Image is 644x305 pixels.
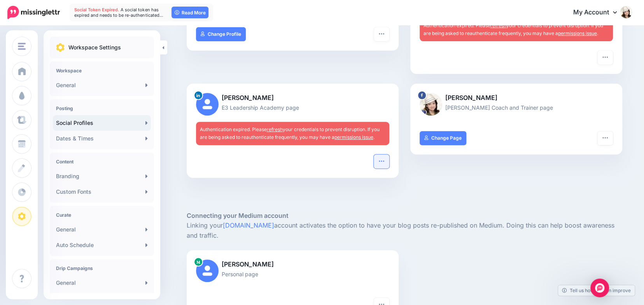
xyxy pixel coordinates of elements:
[420,103,613,112] p: [PERSON_NAME] Coach and Trainer page
[56,265,148,271] h4: Drip Campaigns
[196,93,219,116] img: user_default_image.png
[187,211,622,221] h5: Connecting your Medium account
[53,184,151,200] a: Custom Fonts
[18,43,26,50] img: menu.png
[420,93,442,116] img: 18447283_524058524431297_7234848689764468050_n-bsa25054.jpg
[196,27,246,41] a: Change Profile
[56,105,148,111] h4: Posting
[196,259,389,270] p: [PERSON_NAME]
[56,212,148,218] h4: Curate
[56,68,148,74] h4: Workspace
[68,43,121,52] p: Workspace Settings
[200,126,380,140] span: Authentication expired. Please your credentials to prevent disruption. If you are being asked to ...
[196,270,389,279] p: Personal page
[53,275,151,291] a: General
[420,131,467,145] a: Change Page
[196,103,389,112] p: E3 Leadership Academy page
[53,77,151,93] a: General
[53,237,151,253] a: Auto Schedule
[53,115,151,131] a: Social Profiles
[420,93,613,103] p: [PERSON_NAME]
[196,259,219,282] img: user_default_image.png
[187,221,622,241] p: Linking your account activates the option to have your blog posts re-published on Medium. Doing t...
[223,221,274,229] a: [DOMAIN_NAME]
[53,222,151,237] a: General
[565,3,632,22] a: My Account
[56,159,148,165] h4: Content
[590,279,609,297] div: Open Intercom Messenger
[334,134,373,140] a: permissions issue
[74,7,119,12] span: Social Token Expired.
[196,93,389,103] p: [PERSON_NAME]
[423,23,603,36] span: Authentication expired. Please your credentials to prevent disruption. If you are being asked to ...
[53,131,151,146] a: Dates & Times
[56,43,65,52] img: settings.png
[53,168,151,184] a: Branding
[171,7,208,18] a: Read More
[558,30,597,36] a: permissions issue
[7,6,60,19] img: Missinglettr
[558,285,635,296] a: Tell us how we can improve
[267,126,283,132] a: refresh
[74,7,163,18] span: A social token has expired and needs to be re-authenticated…
[490,23,506,28] a: refresh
